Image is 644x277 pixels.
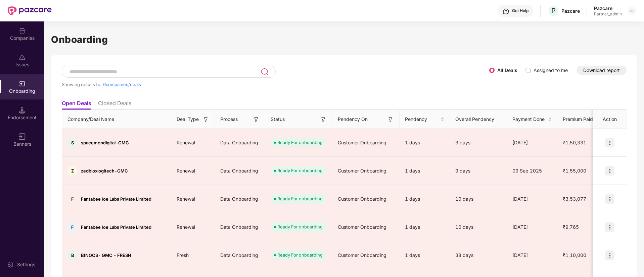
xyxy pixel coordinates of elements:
div: 1 days [400,134,450,152]
span: P [551,7,556,15]
li: Closed Deals [98,100,131,110]
span: Renewal [171,224,200,230]
th: Premium Paid [557,110,601,129]
span: Fresh [171,252,194,258]
div: 10 days [450,223,507,231]
li: Open Deals [62,100,91,110]
img: svg+xml;base64,PHN2ZyBpZD0iQ29tcGFuaWVzIiB4bWxucz0iaHR0cDovL3d3dy53My5vcmcvMjAwMC9zdmciIHdpZHRoPS... [19,27,26,34]
div: Data Onboarding [215,134,265,152]
img: icon [605,138,614,147]
div: Ready For onboarding [277,139,323,146]
img: svg+xml;base64,PHN2ZyB3aWR0aD0iMjAiIGhlaWdodD0iMjAiIHZpZXdCb3g9IjAgMCAyMCAyMCIgZmlsbD0ibm9uZSIgeG... [19,80,26,87]
img: svg+xml;base64,PHN2ZyB3aWR0aD0iMTYiIGhlaWdodD0iMTYiIHZpZXdCb3g9IjAgMCAxNiAxNiIgZmlsbD0ibm9uZSIgeG... [202,116,209,123]
span: Renewal [171,168,200,174]
div: Settings [15,261,37,268]
th: Payment Done [507,110,557,129]
div: Ready For onboarding [277,223,323,230]
span: ₹1,10,000 [557,252,592,258]
div: Data Onboarding [215,162,265,180]
h1: Onboarding [51,32,637,47]
span: ₹3,53,077 [557,196,592,202]
label: All Deals [497,67,517,73]
div: Z [67,166,78,176]
img: svg+xml;base64,PHN2ZyB3aWR0aD0iMTYiIGhlaWdodD0iMTYiIHZpZXdCb3g9IjAgMCAxNiAxNiIgZmlsbD0ibm9uZSIgeG... [387,116,394,123]
span: Customer Onboarding [338,168,386,174]
div: [DATE] [507,223,557,231]
span: BINOCS- GMC - FRESH [81,253,131,258]
div: 10 days [450,195,507,203]
label: Assigned to me [534,67,568,73]
img: New Pazcare Logo [8,6,52,15]
div: 3 days [450,139,507,146]
span: zedbloxlogitech-GMC [81,168,128,174]
img: icon [605,251,614,260]
div: [DATE] [507,252,557,259]
span: Status [271,116,285,123]
span: Fantabee Ioe Labs Private Limited [81,224,151,230]
span: Pendency [405,116,439,123]
img: icon [605,222,614,232]
div: Get Help [512,8,528,13]
img: svg+xml;base64,PHN2ZyBpZD0iU2V0dGluZy0yMHgyMCIgeG1sbnM9Imh0dHA6Ly93d3cudzMub3JnLzIwMDAvc3ZnIiB3aW... [7,261,14,268]
div: 09 Sep 2025 [507,167,557,175]
span: Customer Onboarding [338,140,386,145]
img: svg+xml;base64,PHN2ZyB3aWR0aD0iMTQuNSIgaGVpZ2h0PSIxNC41IiB2aWV3Qm94PSIwIDAgMTYgMTYiIGZpbGw9Im5vbm... [19,107,26,114]
img: svg+xml;base64,PHN2ZyBpZD0iSXNzdWVzX2Rpc2FibGVkIiB4bWxucz0iaHR0cDovL3d3dy53My5vcmcvMjAwMC9zdmciIH... [19,54,26,61]
img: svg+xml;base64,PHN2ZyBpZD0iSGVscC0zMngzMiIgeG1sbnM9Imh0dHA6Ly93d3cudzMub3JnLzIwMDAvc3ZnIiB3aWR0aD... [503,8,509,15]
span: ₹9,765 [557,224,584,230]
img: svg+xml;base64,PHN2ZyB3aWR0aD0iMTYiIGhlaWdodD0iMTYiIHZpZXdCb3g9IjAgMCAxNiAxNiIgZmlsbD0ibm9uZSIgeG... [253,116,260,123]
div: Ready For onboarding [277,195,323,202]
div: 1 days [400,218,450,236]
div: Data Onboarding [215,218,265,236]
div: 9 days [450,167,507,175]
span: Customer Onboarding [338,196,386,202]
div: 38 days [450,252,507,259]
span: ₹1,50,331 [557,140,592,145]
span: Deal Type [177,116,199,123]
th: Company/Deal Name [62,110,171,129]
div: F [67,222,78,232]
div: S [67,138,78,148]
span: Renewal [171,196,200,202]
div: B [67,250,78,260]
img: icon [605,194,614,204]
span: Customer Onboarding [338,252,386,258]
span: spacemendigital-GMC [81,140,129,145]
div: 1 days [400,246,450,264]
span: Renewal [171,140,200,145]
span: Pendency On [338,116,368,123]
div: Pazcare [561,8,580,14]
div: Ready For onboarding [277,252,323,258]
div: [DATE] [507,195,557,203]
div: Data Onboarding [215,246,265,264]
span: Customer Onboarding [338,224,386,230]
span: Fantabee Ioe Labs Private Limited [81,196,151,202]
span: 6 companies/deals [103,82,141,87]
div: F [67,194,78,204]
div: Data Onboarding [215,190,265,208]
span: ₹1,55,000 [557,168,592,174]
div: [DATE] [507,139,557,146]
div: Ready For onboarding [277,167,323,174]
img: svg+xml;base64,PHN2ZyB3aWR0aD0iMjQiIGhlaWdodD0iMjUiIHZpZXdCb3g9IjAgMCAyNCAyNSIgZmlsbD0ibm9uZSIgeG... [261,68,268,76]
button: Download report [577,66,627,75]
img: svg+xml;base64,PHN2ZyB3aWR0aD0iMTYiIGhlaWdodD0iMTYiIHZpZXdCb3g9IjAgMCAxNiAxNiIgZmlsbD0ibm9uZSIgeG... [19,133,26,140]
th: Action [593,110,627,129]
img: svg+xml;base64,PHN2ZyBpZD0iRHJvcGRvd24tMzJ4MzIiIHhtbG5zPSJodHRwOi8vd3d3LnczLm9yZy8yMDAwL3N2ZyIgd2... [629,8,635,13]
img: svg+xml;base64,PHN2ZyB3aWR0aD0iMTYiIGhlaWdodD0iMTYiIHZpZXdCb3g9IjAgMCAxNiAxNiIgZmlsbD0ibm9uZSIgeG... [320,116,327,123]
img: icon [605,166,614,176]
span: Process [220,116,238,123]
div: Partner_admin [594,11,622,17]
span: Payment Done [512,116,547,123]
th: Pendency [400,110,450,129]
div: 1 days [400,190,450,208]
th: Overall Pendency [450,110,507,129]
div: Pazcare [594,5,622,11]
div: 1 days [400,162,450,180]
div: Showing results for [62,82,489,87]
